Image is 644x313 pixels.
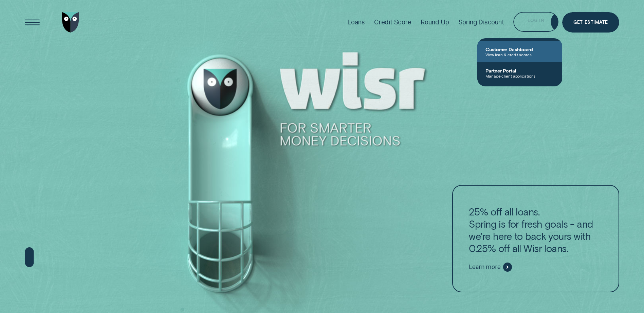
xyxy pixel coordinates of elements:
img: Wisr [62,12,79,33]
a: Partner PortalManage client applications [477,62,562,84]
span: Partner Portal [485,68,554,74]
span: View loan & credit scores [485,52,554,57]
a: Get Estimate [562,12,619,33]
div: Round Up [421,18,449,26]
span: Customer Dashboard [485,46,554,52]
a: Customer DashboardView loan & credit scores [477,41,562,62]
div: Credit Score [374,18,411,26]
div: Loans [347,18,365,26]
span: Learn more [469,263,500,271]
p: 25% off all loans. Spring is for fresh goals - and we're here to back yours with 0.25% off all Wi... [469,206,602,254]
span: Manage client applications [485,74,554,78]
div: Spring Discount [459,18,504,26]
button: Open Menu [22,12,42,33]
button: Log in [513,12,558,32]
div: Log in [528,18,544,22]
a: 25% off all loans.Spring is for fresh goals - and we're here to back yours with 0.25% off all Wis... [452,185,619,292]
